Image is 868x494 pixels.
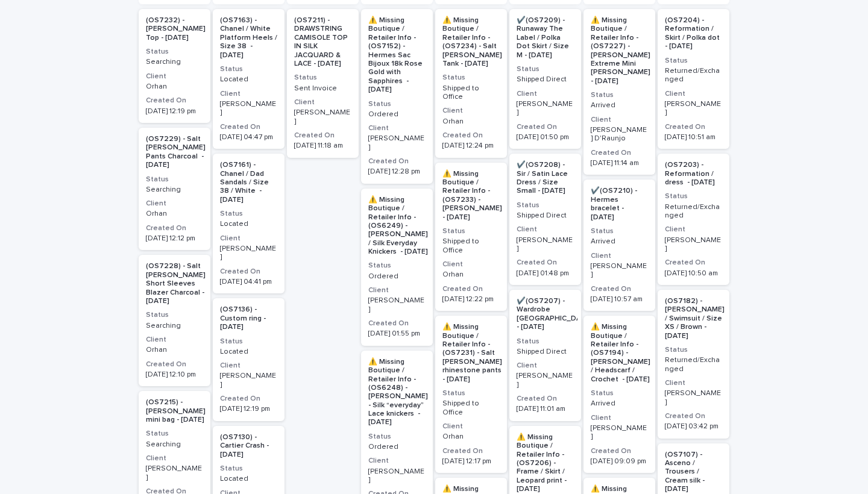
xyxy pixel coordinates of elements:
h3: Created On [665,122,722,132]
h3: Status [368,99,426,109]
p: [DATE] 10:51 am [665,133,722,142]
p: [PERSON_NAME] [591,424,648,442]
p: Orhan [442,117,500,126]
h3: Status [220,464,277,474]
div: ⚠️ Missing Boutique / Retailer Info - (OS6249) - [PERSON_NAME] / Silk Everyday Knickers - [DATE]S... [361,189,433,346]
h3: Status [146,310,203,320]
h3: Created On [294,131,351,140]
h3: Client [368,456,426,466]
h3: Status [442,73,500,83]
a: (OS7211) - DRAWSTRING CAMISOLE TOP IN SILK JACQUARD & LACE - [DATE]StatusSent InvoiceClient[PERSO... [287,9,359,158]
p: ⚠️ Missing Boutique / Retailer Info - (OS7233) - [PERSON_NAME] - [DATE] [442,170,502,222]
a: (OS7182) - [PERSON_NAME] / Swimsuit / Size XS / Brown - [DATE]StatusReturned/ExchangedClient[PERS... [658,290,729,439]
h3: Created On [665,411,722,421]
p: (OS7215) - [PERSON_NAME] mini bag - [DATE] [146,398,206,424]
p: [DATE] 10:57 am [591,295,648,304]
h3: Status [220,337,277,346]
p: Returned/Exchanged [665,67,722,84]
p: Orhan [146,210,203,218]
a: ⚠️ Missing Boutique / Retailer Info - (OS7227) - [PERSON_NAME] Extreme Mini [PERSON_NAME] - [DATE... [583,9,655,175]
p: [DATE] 01:48 pm [517,269,574,278]
div: (OS7163) - Chanel / White Platform Heels / Size 38 - [DATE]StatusLocatedClient[PERSON_NAME]Create... [213,9,285,149]
h3: Status [368,432,426,442]
h3: Client [146,454,203,463]
div: (OS7228) - Salt [PERSON_NAME] Short Sleeves Blazer Charcoal - [DATE]StatusSearchingClientOrhanCre... [139,255,210,386]
p: Ordered [368,272,426,281]
h3: Created On [517,122,574,132]
h3: Created On [220,394,277,404]
h3: Client [665,378,722,388]
h3: Client [220,361,277,370]
p: (OS7136) - Custom ring - [DATE] [220,305,277,331]
a: (OS7204) - Reformation / Skirt / Polka dot - [DATE]StatusReturned/ExchangedClient[PERSON_NAME]Cre... [658,9,729,149]
h3: Status [517,201,574,210]
a: ⚠️ Missing Boutique / Retailer Info - (OS7152) - Hermes Sac Bijoux 18k Rose Gold with Sapphires -... [361,9,433,184]
h3: Client [591,251,648,261]
h3: Created On [517,394,574,404]
h3: Status [146,47,203,57]
h3: Created On [591,148,648,158]
p: [DATE] 09:09 pm [591,457,648,466]
div: ⚠️ Missing Boutique / Retailer Info - (OS7194) - [PERSON_NAME] / Headscarf / Crochet - [DATE]Stat... [583,316,655,473]
p: ⚠️ Missing Boutique / Retailer Info - (OS7152) - Hermes Sac Bijoux 18k Rose Gold with Sapphires -... [368,16,426,95]
h3: Status [517,337,574,346]
p: [DATE] 12:24 pm [442,142,500,150]
h3: Created On [442,131,500,140]
h3: Client [368,286,426,295]
p: [PERSON_NAME] [220,372,277,389]
a: ⚠️ Missing Boutique / Retailer Info - (OS7234) - Salt [PERSON_NAME] Tank - [DATE]StatusShipped to... [435,9,507,158]
p: ⚠️ Missing Boutique / Retailer Info - (OS6248) - [PERSON_NAME] - Silk “everyday” Lace knickers - ... [368,358,428,427]
h3: Created On [591,446,648,456]
p: Orhan [442,433,500,441]
h3: Status [591,90,648,100]
p: ⚠️ Missing Boutique / Retailer Info - (OS7227) - [PERSON_NAME] Extreme Mini [PERSON_NAME] - [DATE] [591,16,650,86]
h3: Status [220,64,277,74]
p: Shipped Direct [517,348,574,356]
p: (OS7107) - Asceno / Trousers / Cream silk - [DATE] [665,451,722,494]
p: Arrived [591,101,648,110]
div: ⚠️ Missing Boutique / Retailer Info - (OS7231) - Salt [PERSON_NAME] rhinestone pants - [DATE]Stat... [435,316,507,473]
p: [PERSON_NAME] [665,236,722,254]
p: [DATE] 11:01 am [517,405,574,413]
h3: Client [220,89,277,99]
p: [DATE] 12:12 pm [146,234,203,243]
div: ✔️(OS7210) - Hermes bracelet - [DATE]StatusArrivedClient[PERSON_NAME]Created On[DATE] 10:57 am [583,180,655,311]
h3: Status [517,64,574,74]
h3: Status [442,389,500,398]
h3: Client [146,199,203,208]
p: ✔️(OS7207) - Wardrobe [GEOGRAPHIC_DATA] - [DATE] [517,297,592,332]
p: Shipped Direct [517,75,574,84]
p: [DATE] 04:41 pm [220,278,277,286]
h3: Created On [368,157,426,166]
a: (OS7136) - Custom ring - [DATE]StatusLocatedClient[PERSON_NAME]Created On[DATE] 12:19 pm [213,298,285,421]
h3: Created On [591,284,648,294]
p: Shipped to Office [442,84,500,102]
p: ✔️(OS7210) - Hermes bracelet - [DATE] [591,187,648,222]
p: Orhan [146,83,203,91]
p: ✔️(OS7209) - Runaway The Label / Polka Dot Skirt / Size M - [DATE] [517,16,574,60]
h3: Status [665,345,722,355]
div: ✔️(OS7208) - Sir / Satin Lace Dress / Size Small - [DATE]StatusShipped DirectClient[PERSON_NAME]C... [509,154,581,285]
h3: Created On [517,258,574,267]
p: [PERSON_NAME] [517,100,574,117]
p: [DATE] 11:14 am [591,159,648,167]
h3: Created On [368,319,426,328]
p: Located [220,348,277,356]
p: [DATE] 12:28 pm [368,167,426,176]
h3: Status [146,429,203,439]
h3: Status [591,389,648,398]
p: Arrived [591,399,648,408]
p: (OS7229) - Salt [PERSON_NAME] Pants Charcoal - [DATE] [146,135,206,170]
h3: Created On [146,224,203,233]
div: (OS7232) - [PERSON_NAME] Top - [DATE]StatusSearchingClientOrhanCreated On[DATE] 12:19 pm [139,9,210,123]
p: Searching [146,440,203,449]
div: ⚠️ Missing Boutique / Retailer Info - (OS7233) - [PERSON_NAME] - [DATE]StatusShipped to OfficeCli... [435,163,507,311]
p: [DATE] 11:18 am [294,142,351,150]
h3: Client [517,361,574,370]
p: Returned/Exchanged [665,356,722,374]
p: (OS7182) - [PERSON_NAME] / Swimsuit / Size XS / Brown - [DATE] [665,297,725,340]
h3: Status [665,192,722,201]
p: [PERSON_NAME] [146,464,203,482]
